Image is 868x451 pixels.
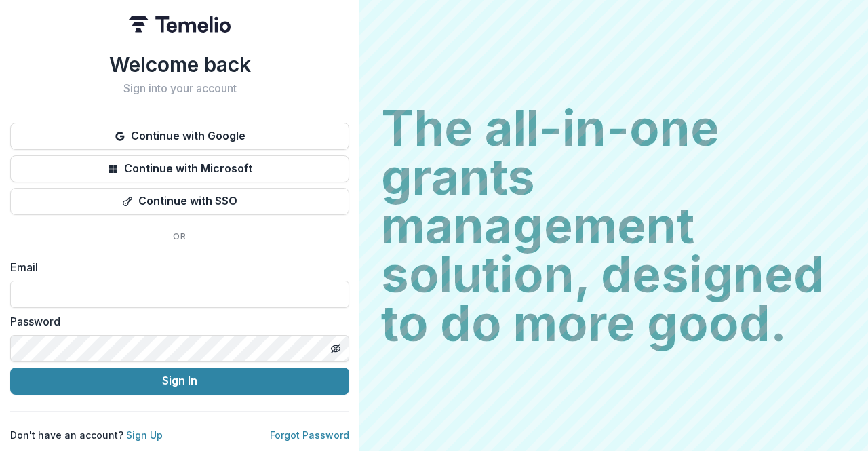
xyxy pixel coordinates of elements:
button: Continue with Microsoft [10,155,349,182]
a: Sign Up [126,429,163,441]
button: Continue with SSO [10,188,349,215]
h2: Sign into your account [10,82,349,95]
button: Continue with Google [10,123,349,150]
button: Toggle password visibility [325,338,347,359]
label: Email [10,259,341,275]
label: Password [10,313,341,330]
button: Sign In [10,368,349,395]
h1: Welcome back [10,52,349,77]
img: Temelio [129,16,231,33]
p: Don't have an account? [10,428,163,442]
a: Forgot Password [270,429,349,441]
